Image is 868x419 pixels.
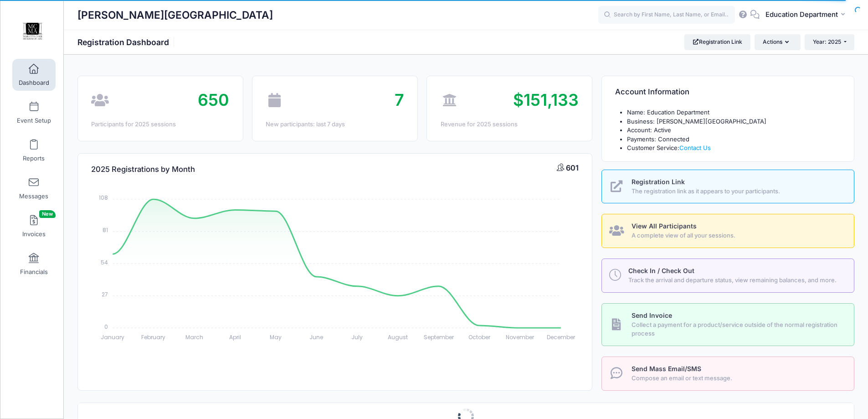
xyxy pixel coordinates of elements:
tspan: November [506,333,535,341]
a: Check In / Check Out Track the arrival and departure status, view remaining balances, and more. [601,259,854,293]
span: Send Mass Email/SMS [632,365,701,372]
a: Registration Link [684,34,750,50]
button: Actions [755,34,800,50]
tspan: December [547,333,575,341]
a: Send Mass Email/SMS Compose an email or text message. [601,357,854,391]
li: Account: Active [627,126,841,135]
span: 650 [198,90,229,110]
tspan: January [101,333,125,341]
span: Reports [23,155,45,162]
div: New participants: last 7 days [266,120,404,129]
a: Dashboard [12,59,56,91]
span: Registration Link [632,178,685,186]
span: Year: 2025 [813,38,841,45]
a: Financials [12,248,56,280]
h1: [PERSON_NAME][GEOGRAPHIC_DATA] [77,5,273,26]
button: Education Department [760,5,854,26]
span: Financials [20,268,48,276]
tspan: 54 [101,258,108,266]
tspan: May [270,333,282,341]
h4: 2025 Registrations by Month [91,156,195,182]
a: Send Invoice Collect a payment for a product/service outside of the normal registration process [601,303,854,346]
img: Marietta Cobb Museum of Art [15,14,50,48]
tspan: September [424,333,454,341]
span: A complete view of all your sessions. [632,231,844,240]
tspan: July [352,333,363,341]
input: Search by First Name, Last Name, or Email... [598,6,735,24]
a: Registration Link The registration link as it appears to your participants. [601,170,854,204]
span: Event Setup [17,117,51,124]
a: Reports [12,134,56,166]
tspan: 108 [99,194,108,202]
span: Messages [19,192,48,200]
a: View All Participants A complete view of all your sessions. [601,214,854,248]
span: New [39,210,56,218]
tspan: February [142,333,166,341]
div: Participants for 2025 sessions [91,120,229,129]
span: Track the arrival and departure status, view remaining balances, and more. [628,276,843,285]
div: Revenue for 2025 sessions [441,120,579,129]
span: 7 [395,90,404,110]
span: Compose an email or text message. [632,374,844,383]
a: Marietta Cobb Museum of Art [0,10,64,53]
tspan: 81 [103,226,108,234]
span: Collect a payment for a product/service outside of the normal registration process [632,321,844,338]
tspan: 0 [105,322,108,330]
h4: Account Information [615,79,689,105]
li: Payments: Connected [627,135,841,144]
tspan: June [310,333,324,341]
a: Messages [12,172,56,204]
span: Send Invoice [632,311,672,319]
tspan: April [229,333,241,341]
a: Contact Us [679,144,711,151]
span: Education Department [765,10,838,20]
li: Business: [PERSON_NAME][GEOGRAPHIC_DATA] [627,117,841,126]
span: Dashboard [19,79,49,87]
li: Customer Service: [627,144,841,153]
span: Check In / Check Out [628,267,694,274]
span: 601 [566,163,579,172]
a: InvoicesNew [12,210,56,242]
a: Event Setup [12,97,56,129]
tspan: March [185,333,203,341]
tspan: 27 [102,290,108,298]
span: View All Participants [632,222,697,230]
span: $151,133 [513,90,579,110]
tspan: October [468,333,491,341]
tspan: August [388,333,408,341]
button: Year: 2025 [805,34,854,50]
span: The registration link as it appears to your participants. [632,187,844,196]
span: Invoices [22,230,46,238]
h1: Registration Dashboard [77,37,177,47]
li: Name: Education Department [627,108,841,117]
